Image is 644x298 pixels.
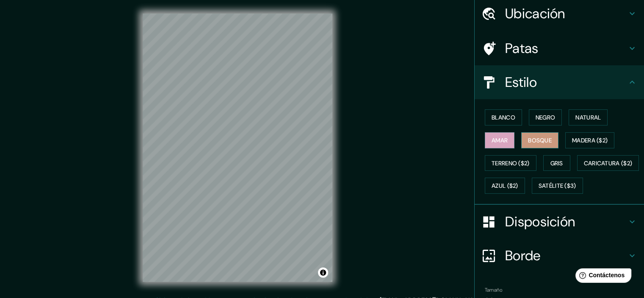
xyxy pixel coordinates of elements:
font: Ubicación [505,5,565,22]
font: Terreno ($2) [492,159,530,167]
button: Activar o desactivar atribución [318,267,328,278]
font: Madera ($2) [572,136,608,144]
button: Madera ($2) [565,132,614,148]
font: Natural [575,114,601,121]
font: Blanco [492,114,515,121]
font: Bosque [528,136,552,144]
font: Borde [505,247,541,265]
div: Estilo [475,65,644,99]
div: Patas [475,31,644,65]
font: Patas [505,39,539,57]
font: Tamaño [485,287,502,293]
button: Caricatura ($2) [577,155,639,171]
button: Negro [529,109,562,125]
font: Disposición [505,213,575,231]
button: Satélite ($3) [532,178,583,194]
canvas: Mapa [143,14,332,282]
button: Azul ($2) [485,178,525,194]
button: Blanco [485,109,522,125]
font: Estilo [505,73,537,91]
button: Gris [543,155,570,171]
button: Bosque [521,132,558,148]
font: Negro [536,114,556,121]
font: Satélite ($3) [539,182,576,190]
div: Borde [475,239,644,273]
iframe: Lanzador de widgets de ayuda [569,265,635,289]
button: Terreno ($2) [485,155,536,171]
button: Natural [569,109,608,125]
font: Gris [550,159,563,167]
font: Azul ($2) [492,182,518,190]
button: Amar [485,132,514,148]
font: Caricatura ($2) [584,159,633,167]
font: Amar [492,136,508,144]
div: Disposición [475,205,644,239]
